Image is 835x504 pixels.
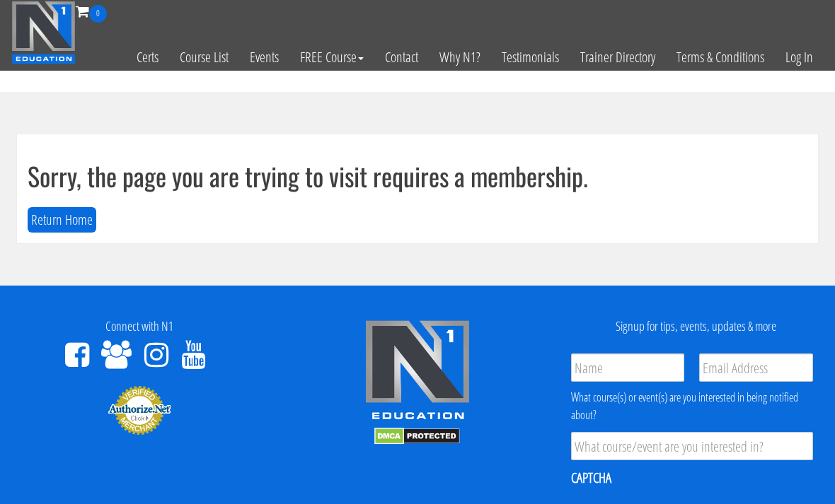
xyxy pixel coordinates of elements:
a: Testimonials [491,23,570,92]
a: Why N1? [429,23,491,92]
input: What course/event are you interested in? [571,432,813,460]
button: Return Home [28,207,96,233]
img: DMCA.com Protection Status [374,428,460,445]
a: FREE Course [289,23,374,92]
a: Terms & Conditions [666,23,775,92]
label: CAPTCHA [571,469,611,487]
h4: Connect with N1 [11,320,267,334]
input: Name [571,353,685,382]
a: Trainer Directory [570,23,666,92]
img: n1-edu-logo [364,320,471,424]
input: Email Address [699,353,813,382]
a: Course List [169,23,239,92]
a: Log In [775,23,824,92]
h1: Sorry, the page you are trying to visit requires a membership. [28,162,807,190]
div: What course(s) or event(s) are you interested in being notified about? [571,389,813,423]
a: Contact [374,23,429,92]
a: 0 [76,1,107,20]
h4: Signup for tips, events, updates & more [568,320,824,334]
img: Authorize.Net Merchant - Click to Verify [108,385,171,435]
a: Certs [126,23,169,92]
span: 0 [89,5,107,23]
a: Events [239,23,289,92]
img: n1-education [11,1,76,64]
